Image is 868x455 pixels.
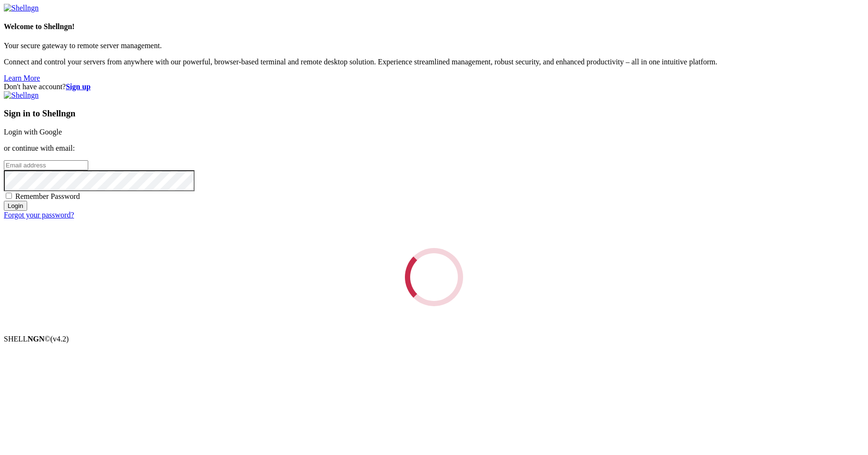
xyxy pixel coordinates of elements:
span: 4.2.0 [51,335,69,343]
img: Shellngn [4,4,39,12]
p: or continue with email: [4,144,864,153]
a: Sign up [66,83,91,91]
a: Login with Google [4,128,62,136]
a: Forgot your password? [4,211,74,219]
h3: Sign in to Shellngn [4,108,864,119]
input: Login [4,201,27,211]
span: Remember Password [15,192,80,200]
b: NGN [28,335,45,343]
input: Email address [4,160,88,170]
div: Don't have account? [4,83,864,91]
p: Connect and control your servers from anywhere with our powerful, browser-based terminal and remo... [4,58,864,66]
img: Shellngn [4,91,39,100]
span: SHELL © [4,335,69,343]
input: Remember Password [6,193,12,199]
h4: Welcome to Shellngn! [4,22,864,31]
p: Your secure gateway to remote server management. [4,41,864,50]
a: Learn More [4,74,40,82]
div: Loading... [403,245,466,309]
